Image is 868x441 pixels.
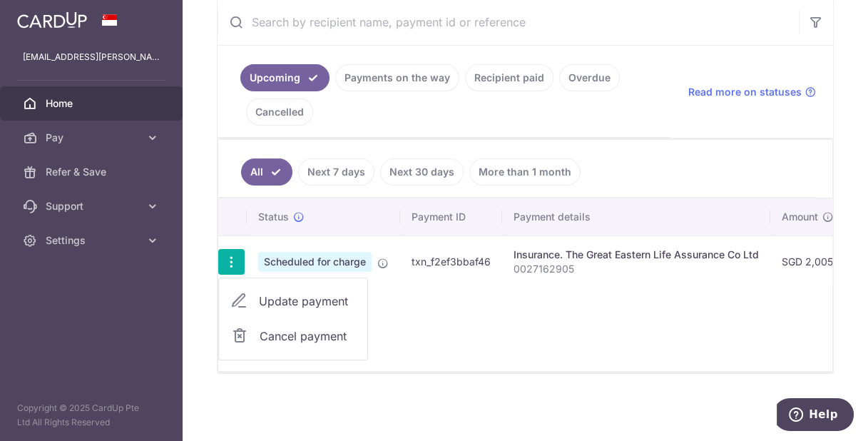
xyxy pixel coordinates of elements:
[688,85,816,99] a: Read more on statuses
[400,235,502,288] td: txn_f2ef3bbaf46
[241,158,292,186] a: All
[400,198,502,235] th: Payment ID
[46,233,140,248] span: Settings
[380,158,464,186] a: Next 30 days
[465,64,553,91] a: Recipient paid
[514,262,759,276] p: 0027162905
[335,64,459,91] a: Payments on the way
[777,398,854,434] iframe: Opens a widget where you can find more information
[46,131,140,145] span: Pay
[688,85,802,99] span: Read more on statuses
[46,96,140,111] span: Home
[23,50,160,64] p: [EMAIL_ADDRESS][PERSON_NAME][DOMAIN_NAME]
[298,158,374,186] a: Next 7 days
[502,198,770,235] th: Payment details
[240,64,330,91] a: Upcoming
[770,235,860,288] td: SGD 2,005.00
[514,248,759,262] div: Insurance. The Great Eastern Life Assurance Co Ltd
[46,165,140,179] span: Refer & Save
[782,210,818,224] span: Amount
[469,158,581,186] a: More than 1 month
[258,210,289,224] span: Status
[17,11,87,29] img: CardUp
[258,252,372,272] span: Scheduled for charge
[559,64,620,91] a: Overdue
[46,199,140,213] span: Support
[246,98,313,126] a: Cancelled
